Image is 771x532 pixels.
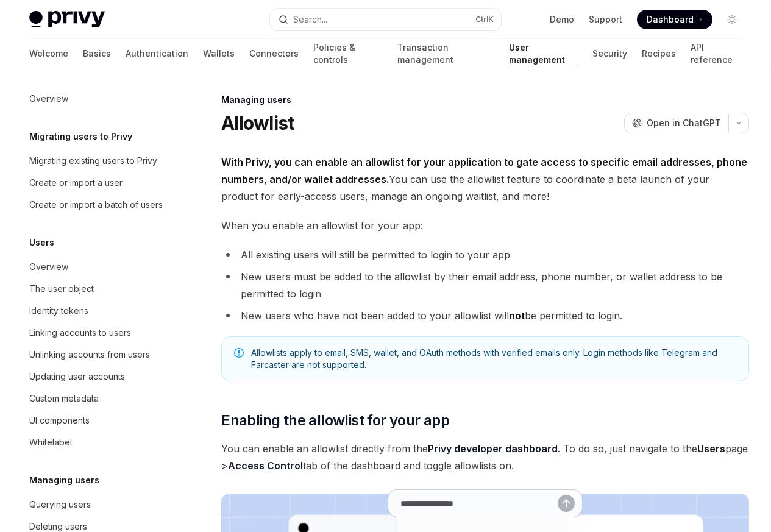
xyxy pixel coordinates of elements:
[20,300,176,322] a: Identity tokens
[20,388,176,410] a: Custom metadata
[221,307,749,324] li: New users who have not been added to your allowlist will be permitted to login.
[221,217,749,234] span: When you enable an allowlist for your app:
[20,322,176,344] a: Linking accounts to users
[29,325,131,340] div: Linking accounts to users
[20,366,176,388] a: Updating user accounts
[228,459,303,472] a: Access Control
[475,15,494,24] span: Ctrl K
[20,494,176,516] a: Querying users
[397,39,494,68] a: Transaction management
[642,39,676,68] a: Recipes
[221,112,294,134] h1: Allowlist
[20,256,176,278] a: Overview
[29,197,163,212] div: Create or import a batch of users
[428,442,558,455] a: Privy developer dashboard
[221,154,749,205] span: You can use the allowlist feature to coordinate a beta launch of your product for early-access us...
[592,39,627,68] a: Security
[234,348,244,358] svg: Note
[20,344,176,366] a: Unlinking accounts from users
[20,194,176,216] a: Create or import a batch of users
[589,13,622,26] a: Support
[637,10,712,29] a: Dashboard
[29,347,150,362] div: Unlinking accounts from users
[20,410,176,431] a: UI components
[29,235,54,250] h5: Users
[83,39,111,68] a: Basics
[126,39,188,68] a: Authentication
[29,435,72,450] div: Whitelabel
[221,440,749,474] span: You can enable an allowlist directly from the . To do so, just navigate to the page > tab of the ...
[722,10,742,29] button: Toggle dark mode
[29,497,91,512] div: Querying users
[20,431,176,453] a: Whitelabel
[221,94,749,106] div: Managing users
[29,391,99,406] div: Custom metadata
[270,9,501,30] button: Open search
[29,282,94,296] div: The user object
[550,13,574,26] a: Demo
[509,39,578,68] a: User management
[221,411,449,430] span: Enabling the allowlist for your app
[313,39,383,68] a: Policies & controls
[29,413,90,428] div: UI components
[20,278,176,300] a: The user object
[647,117,721,129] span: Open in ChatGPT
[29,260,68,274] div: Overview
[624,113,728,133] button: Open in ChatGPT
[20,172,176,194] a: Create or import a user
[203,39,235,68] a: Wallets
[29,369,125,384] div: Updating user accounts
[221,268,749,302] li: New users must be added to the allowlist by their email address, phone number, or wallet address ...
[29,129,132,144] h5: Migrating users to Privy
[509,310,525,322] strong: not
[400,490,558,517] input: Ask a question...
[293,12,327,27] div: Search...
[558,495,575,512] button: Send message
[221,156,747,185] strong: With Privy, you can enable an allowlist for your application to gate access to specific email add...
[29,303,88,318] div: Identity tokens
[29,91,68,106] div: Overview
[691,39,742,68] a: API reference
[29,39,68,68] a: Welcome
[29,176,123,190] div: Create or import a user
[29,473,99,488] h5: Managing users
[647,13,694,26] span: Dashboard
[20,150,176,172] a: Migrating existing users to Privy
[697,442,725,455] strong: Users
[221,246,749,263] li: All existing users will still be permitted to login to your app
[251,347,736,371] span: Allowlists apply to email, SMS, wallet, and OAuth methods with verified emails only. Login method...
[29,11,105,28] img: light logo
[249,39,299,68] a: Connectors
[20,88,176,110] a: Overview
[29,154,157,168] div: Migrating existing users to Privy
